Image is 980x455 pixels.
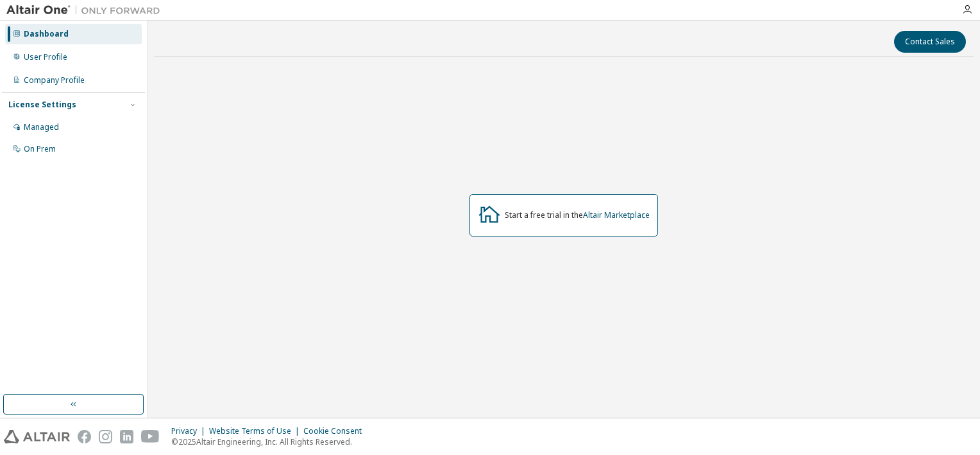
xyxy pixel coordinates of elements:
[505,210,650,220] div: Start a free trial in the
[141,430,160,443] img: youtube.svg
[171,436,369,447] p: © 2025 Altair Engineering, Inc. All Rights Reserved.
[4,430,70,443] img: altair_logo.svg
[78,430,91,443] img: facebook.svg
[120,430,133,443] img: linkedin.svg
[99,430,112,443] img: instagram.svg
[303,426,369,436] div: Cookie Consent
[6,4,167,17] img: Altair One
[894,31,966,53] button: Contact Sales
[583,210,650,220] a: Altair Marketplace
[24,144,56,154] div: On Prem
[171,426,209,436] div: Privacy
[24,75,85,85] div: Company Profile
[24,52,67,62] div: User Profile
[24,122,59,132] div: Managed
[8,100,76,110] div: License Settings
[209,426,303,436] div: Website Terms of Use
[24,29,69,39] div: Dashboard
